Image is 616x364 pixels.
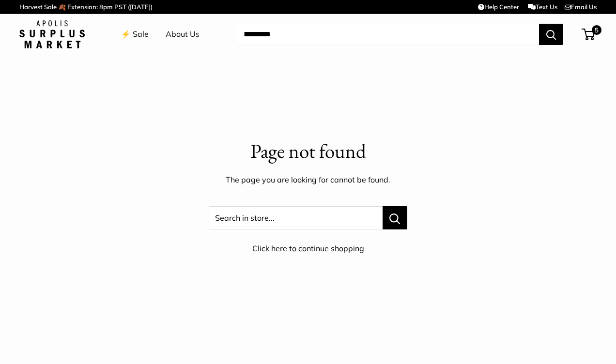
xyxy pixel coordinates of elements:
[19,137,597,166] p: Page not found
[252,243,364,253] a: Click here to continue shopping
[383,206,407,229] button: Search in store...
[19,20,85,48] img: Apolis: Surplus Market
[121,27,149,42] a: ⚡️ Sale
[592,25,601,35] span: 5
[565,3,597,11] a: Email Us
[583,29,595,40] a: 5
[166,27,200,42] a: About Us
[478,3,519,11] a: Help Center
[236,24,539,45] input: Search...
[528,3,557,11] a: Text Us
[539,24,563,45] button: Search
[19,173,597,187] p: The page you are looking for cannot be found.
